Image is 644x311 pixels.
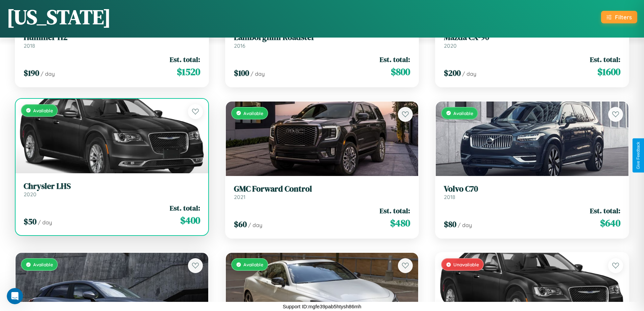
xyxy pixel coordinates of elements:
span: 2018 [24,42,35,49]
span: $ 80 [444,219,456,230]
p: Support ID: mgfe39pab5htysh86mh [283,302,361,311]
div: Give Feedback [636,142,641,169]
span: 2021 [234,194,245,200]
span: Est. total: [590,54,620,64]
span: Unavailable [453,262,479,267]
span: $ 100 [234,67,249,79]
span: Est. total: [590,206,620,216]
span: $ 1600 [597,65,620,79]
h3: Hummer H2 [24,32,200,42]
span: $ 200 [444,67,461,79]
a: GMC Forward Control2021 [234,184,410,201]
h3: Volvo C70 [444,184,620,194]
span: $ 60 [234,219,247,230]
span: / day [251,70,265,77]
span: Available [453,110,473,116]
div: Filters [615,14,632,21]
span: 2020 [24,191,37,198]
span: Available [33,108,53,113]
h1: [US_STATE] [7,3,111,31]
span: / day [248,222,262,228]
span: $ 50 [24,216,37,227]
span: Est. total: [380,206,410,216]
h3: GMC Forward Control [234,184,410,194]
span: $ 800 [391,65,410,79]
a: Chrysler LHS2020 [24,181,200,198]
span: Available [243,110,263,116]
span: Available [33,262,53,267]
span: Available [243,262,263,267]
h3: Mazda CX-90 [444,32,620,42]
a: Mazda CX-902020 [444,32,620,49]
a: Hummer H22018 [24,32,200,49]
span: $ 190 [24,67,39,79]
span: 2016 [234,42,245,49]
span: $ 640 [600,216,620,230]
span: Est. total: [170,54,200,64]
iframe: Intercom live chat [7,288,23,304]
h3: Chrysler LHS [24,181,200,191]
span: / day [458,222,472,228]
span: Est. total: [380,54,410,64]
span: / day [41,70,55,77]
span: / day [38,219,52,226]
span: Est. total: [170,203,200,213]
a: Volvo C702018 [444,184,620,201]
span: 2018 [444,194,455,200]
a: Lamborghini Roadster2016 [234,32,410,49]
span: 2020 [444,42,457,49]
span: $ 1520 [177,65,200,79]
h3: Lamborghini Roadster [234,32,410,42]
span: $ 400 [180,214,200,227]
span: / day [462,70,476,77]
button: Filters [601,11,637,23]
span: $ 480 [390,216,410,230]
